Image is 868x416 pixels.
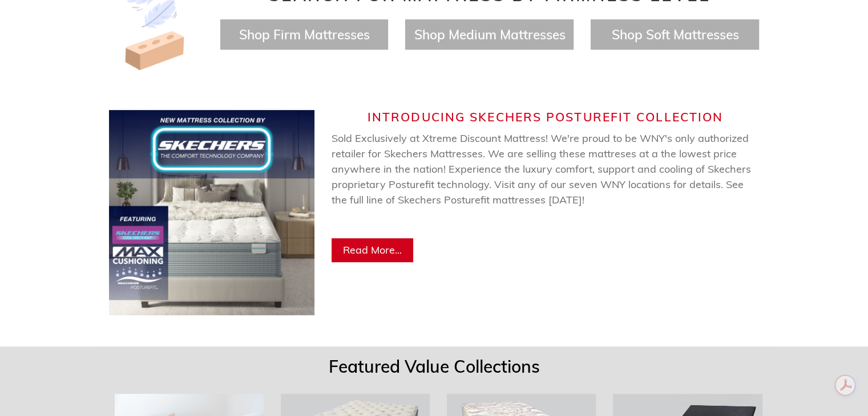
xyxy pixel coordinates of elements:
span: Introducing Skechers Posturefit Collection [368,109,723,124]
a: Read More... [332,238,413,262]
span: Sold Exclusively at Xtreme Discount Mattress! We're proud to be WNY's only authorized retailer fo... [332,132,751,237]
a: Shop Medium Mattresses [414,26,565,43]
span: Read More... [343,243,402,256]
a: Shop Firm Mattresses [239,26,369,43]
span: Featured Value Collections [329,356,540,377]
a: Shop Soft Mattresses [611,26,738,43]
img: Skechers Web Banner (750 x 750 px) (2).jpg__PID:de10003e-3404-460f-8276-e05f03caa093 [109,110,314,315]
